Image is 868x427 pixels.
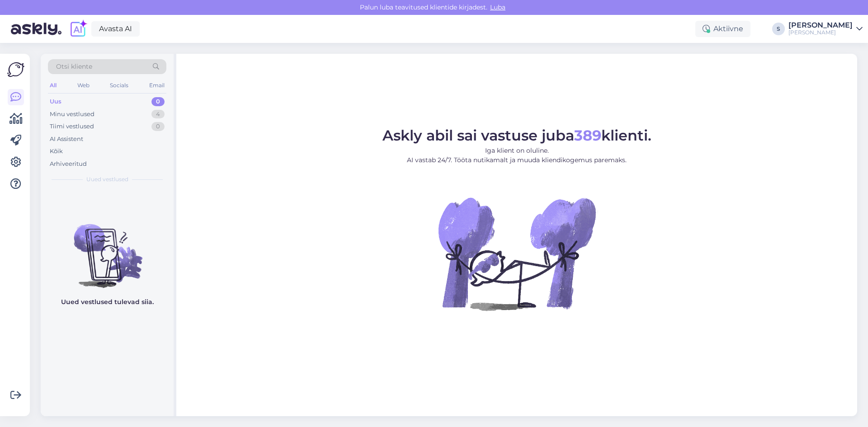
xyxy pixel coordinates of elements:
a: [PERSON_NAME][PERSON_NAME] [788,22,863,36]
div: [PERSON_NAME] [788,29,853,36]
div: Uus [50,97,61,106]
p: Iga klient on oluline. AI vastab 24/7. Tööta nutikamalt ja muuda kliendikogemus paremaks. [382,146,651,165]
div: Arhiveeritud [50,160,87,169]
div: Minu vestlused [50,110,94,119]
span: Otsi kliente [56,62,92,71]
div: [PERSON_NAME] [788,22,853,29]
div: 4 [151,110,165,119]
div: Email [147,80,166,91]
div: All [48,80,58,91]
div: Kõik [50,147,63,156]
span: Luba [487,3,508,11]
div: Aktiivne [695,21,750,37]
div: 0 [151,122,165,131]
div: AI Assistent [50,135,83,144]
img: No chats [41,208,174,289]
b: 389 [574,127,601,144]
div: Socials [108,80,130,91]
div: Tiimi vestlused [50,122,94,131]
p: Uued vestlused tulevad siia. [61,297,154,307]
a: Avasta AI [91,21,140,37]
span: Askly abil sai vastuse juba klienti. [382,127,651,144]
img: No Chat active [435,172,598,335]
div: 0 [151,97,165,106]
div: S [772,23,785,35]
div: Web [75,80,91,91]
img: explore-ai [69,19,88,38]
span: Uued vestlused [86,175,128,183]
img: Askly Logo [7,61,24,78]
